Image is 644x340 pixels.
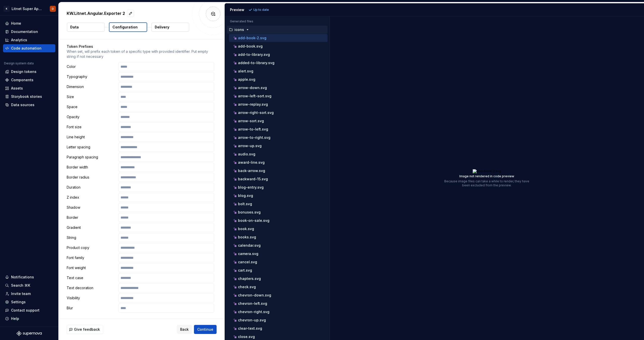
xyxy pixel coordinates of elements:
[238,185,264,189] p: blog-entry.svg
[67,135,116,140] p: Line height
[52,7,54,11] div: D
[238,219,269,223] p: book-on-sale.svg
[238,160,265,164] p: award-line.svg
[67,235,116,240] p: String
[67,124,116,130] p: Font size
[238,227,254,231] p: book.svg
[11,291,31,296] div: Invite team
[229,126,328,132] button: arrow-to-left.svg
[238,152,255,156] p: audio.svg
[67,49,214,59] p: When set, will prefix each token of a specific type with provided identifier. Put empty string if...
[177,325,192,334] button: Back
[238,194,253,198] p: blog.svg
[67,185,116,190] p: Duration
[229,60,328,66] button: added-to-library.svg
[229,93,328,99] button: arrow-left-sort.svg
[238,268,252,272] p: cart.svg
[197,327,213,332] span: Continue
[67,295,116,301] p: Visibility
[67,104,116,109] p: Space
[229,218,328,223] button: book-on-sale.svg
[229,160,328,165] button: award-line.svg
[238,111,274,115] p: arrow-right-sort.svg
[229,35,328,41] button: add-book-2.svg
[238,285,256,289] p: check.svg
[155,25,169,30] p: Delivery
[229,143,328,149] button: arrow-up.svg
[67,306,116,311] p: Blur
[67,225,116,230] p: Gradient
[230,19,325,23] p: Generated files
[3,290,55,298] a: Invite team
[67,64,116,69] p: Color
[12,6,44,11] div: Litnet Super App 2.0.
[229,176,328,182] button: backward-15.svg
[229,52,328,57] button: add-to-library.svg
[3,281,55,289] button: Search ⌘K
[17,331,42,336] svg: Supernova Logo
[67,205,116,210] p: Shadow
[3,44,55,52] a: Code automation
[67,215,116,220] p: Border
[67,155,116,160] p: Paragraph spacing
[444,174,529,178] p: Image not rendered in code preview
[4,61,34,65] div: Design system data
[3,76,55,84] a: Components
[238,335,255,339] p: close.svg
[229,317,328,323] button: chevron-up.svg
[238,119,264,123] p: arrow-sort.svg
[67,23,105,32] button: Data
[109,22,147,32] button: Configuration
[238,169,265,173] p: back-arrow.svg
[238,69,253,73] p: alert.svg
[3,306,55,314] button: Contact support
[3,19,55,27] a: Home
[234,28,244,32] p: icons
[229,268,328,273] button: cart.svg
[229,77,328,82] button: apple.svg
[229,292,328,298] button: chevron-down.svg
[229,201,328,207] button: bolt.svg
[229,193,328,198] button: blog.svg
[238,310,269,314] p: chevron-right.svg
[238,202,252,206] p: bolt.svg
[238,260,257,264] p: cancel.svg
[238,44,263,48] p: add-book.svg
[67,165,116,170] p: Border width
[3,36,55,44] a: Analytics
[67,265,116,270] p: Font weight
[238,61,274,65] p: added-to-library.svg
[229,151,328,157] button: audio.svg
[229,135,328,140] button: arrow-to-right.svg
[67,84,116,89] p: Dimension
[67,245,116,250] p: Product copy
[70,25,79,30] p: Data
[112,25,138,30] p: Configuration
[11,275,34,280] div: Notifications
[238,177,268,181] p: backward-15.svg
[229,85,328,91] button: arrow-down.svg
[229,259,328,265] button: cancel.svg
[229,102,328,107] button: arrow-replay.svg
[238,326,262,330] p: clear-text.svg
[11,21,21,26] div: Home
[11,102,34,107] div: Data sources
[3,298,55,306] a: Settings
[230,7,244,12] div: Preview
[67,10,125,16] p: KW.Litnet.Angular.Exporter 2
[11,86,23,91] div: Assets
[238,86,267,90] p: arrow-down.svg
[229,243,328,248] button: calendar.svg
[229,326,328,331] button: clear-text.svg
[229,168,328,174] button: back-arrow.svg
[238,318,266,322] p: chevron-up.svg
[11,316,19,321] div: Help
[4,6,10,12] div: K
[229,118,328,124] button: arrow-sort.svg
[11,69,36,74] div: Design tokens
[229,301,328,306] button: chevron-left.svg
[3,101,55,109] a: Data sources
[227,27,328,32] button: icons
[3,84,55,92] a: Assets
[238,302,267,306] p: chevron-left.svg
